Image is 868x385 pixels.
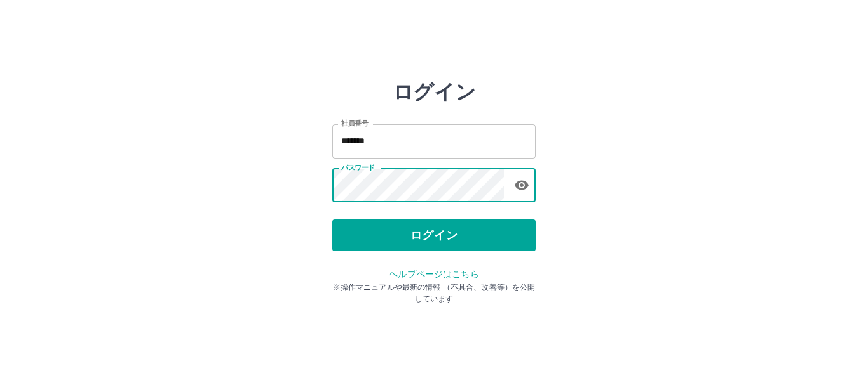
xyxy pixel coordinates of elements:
label: 社員番号 [341,119,368,128]
h2: ログイン [393,80,476,104]
button: ログイン [332,219,536,251]
a: ヘルプページはこちら [389,269,478,279]
label: パスワード [341,163,375,173]
p: ※操作マニュアルや最新の情報 （不具合、改善等）を公開しています [332,282,536,304]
